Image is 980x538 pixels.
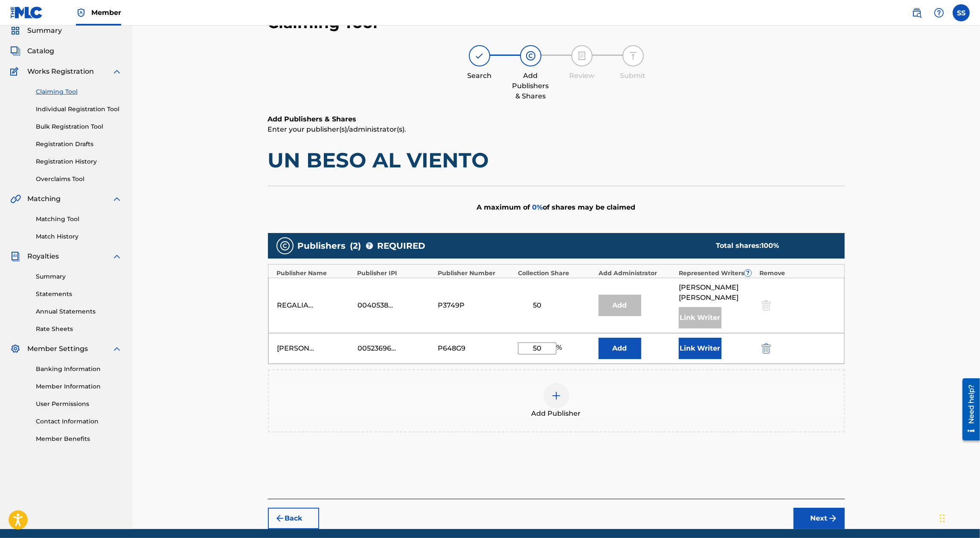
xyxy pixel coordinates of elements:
button: Add [599,338,641,359]
h6: Add Publishers & Shares [268,114,845,124]
h1: UN BESO AL VIENTO [268,147,845,173]
span: REQUIRED [378,239,426,252]
span: ( 2 ) [350,239,361,252]
a: Summary [36,272,122,281]
img: expand [112,66,122,77]
span: ? [744,270,751,276]
a: Public Search [908,4,925,21]
img: expand [112,251,122,262]
div: Help [931,4,948,21]
a: Match History [36,232,122,241]
div: Collection Share [518,269,594,278]
img: MLC Logo [10,6,43,19]
a: Member Benefits [36,434,122,443]
span: ? [366,242,373,249]
div: Represented Writers [679,269,755,278]
img: Works Registration [10,66,21,77]
a: Registration History [36,157,122,166]
div: Total shares: [716,241,828,251]
div: User Menu [953,4,970,21]
div: Add Publishers & Shares [509,71,552,101]
img: Matching [10,194,21,204]
div: Publisher Name [277,269,353,278]
span: [PERSON_NAME] [PERSON_NAME] [679,282,755,303]
a: Banking Information [36,365,122,374]
img: Member Settings [10,344,20,354]
span: Publishers [298,239,346,252]
a: Contact Information [36,417,122,426]
a: Individual Registration Tool [36,105,122,114]
span: 100 % [761,242,779,250]
iframe: Chat Widget [937,497,980,538]
img: search [912,8,922,18]
img: f7272a7cc735f4ea7f67.svg [828,513,838,524]
span: Catalog [27,46,54,56]
img: 7ee5dd4eb1f8a8e3ef2f.svg [275,513,285,524]
img: add [551,391,561,401]
a: Registration Drafts [36,140,122,149]
img: step indicator icon for Submit [628,51,638,61]
img: Catalog [10,46,20,56]
span: Add Publisher [532,409,581,419]
button: Back [268,508,319,529]
div: Search [458,71,501,81]
div: Submit [612,71,654,81]
a: User Permissions [36,400,122,409]
img: expand [112,194,122,204]
a: Statements [36,290,122,299]
img: step indicator icon for Review [577,51,587,61]
a: Overclaims Tool [36,175,122,184]
div: Widget de chat [937,497,980,538]
img: Top Rightsholder [76,8,86,18]
span: 0 % [532,203,543,211]
div: Add Administrator [599,269,675,278]
a: SummarySummary [10,26,62,36]
div: A maximum of of shares may be claimed [268,186,845,229]
span: Royalties [27,251,59,262]
a: Claiming Tool [36,87,122,96]
a: Annual Statements [36,307,122,316]
img: expand [112,344,122,354]
div: Arrastrar [940,506,945,531]
img: Royalties [10,251,20,262]
span: Member Settings [27,344,88,354]
span: % [556,342,564,354]
img: Summary [10,26,20,36]
a: Matching Tool [36,215,122,224]
a: Bulk Registration Tool [36,122,122,131]
div: Remove [759,269,836,278]
div: Publisher Number [438,269,514,278]
a: CatalogCatalog [10,46,54,56]
div: Review [561,71,603,81]
button: Next [794,508,845,529]
a: Rate Sheets [36,325,122,334]
span: Matching [27,194,61,204]
p: Enter your publisher(s)/administrator(s). [268,124,845,135]
a: Member Information [36,382,122,391]
span: Works Registration [27,66,94,77]
img: help [934,8,944,18]
img: 12a2ab48e56ec057fbd8.svg [762,343,771,354]
img: step indicator icon for Add Publishers & Shares [526,51,536,61]
span: Summary [27,26,62,36]
div: Publisher IPI [357,269,433,278]
button: Link Writer [679,338,721,359]
img: publishers [280,241,290,251]
img: step indicator icon for Search [474,51,485,61]
iframe: Resource Center [956,375,980,444]
span: Member [91,8,121,17]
